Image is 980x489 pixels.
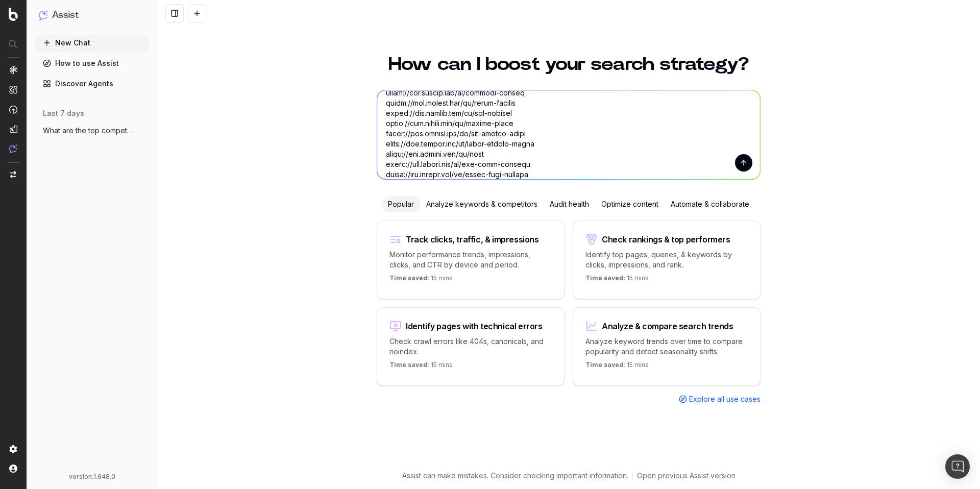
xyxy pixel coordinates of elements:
[39,8,145,22] button: Assist
[389,274,429,282] span: Time saved:
[9,125,17,133] img: Studio
[406,235,539,243] div: Track clicks, traffic, & impressions
[9,8,18,21] img: Botify logo
[585,274,649,286] p: 15 mins
[35,35,149,51] button: New Chat
[389,274,453,286] p: 15 mins
[389,250,552,270] p: Monitor performance trends, impressions, clicks, and CTR by device and period.
[377,90,760,179] textarea: loremips dol sitametco adip el SEDd. Eiusmodte 2 incididu utla etdo magnaaliquae adm veni quis no...
[377,55,761,74] h1: How can I boost your search strategy?
[544,196,595,212] div: Audit health
[585,361,625,369] span: Time saved:
[9,105,17,114] img: Activation
[406,322,543,330] div: Identify pages with technical errors
[602,322,733,330] div: Analyze & compare search trends
[689,394,761,404] span: Explore all use cases
[43,108,84,118] span: last 7 days
[35,55,149,71] a: How to use Assist
[585,336,748,357] p: Analyze keyword trends over time to compare popularity and detect seasonality shifts.
[9,445,17,453] img: Setting
[9,464,17,473] img: My account
[595,196,665,212] div: Optimize content
[43,126,133,136] span: What are the top competitors ranking for
[9,66,17,74] img: Analytics
[39,10,48,20] img: Assist
[9,144,17,153] img: Assist
[402,471,628,481] p: Assist can make mistakes. Consider checking important information.
[585,274,625,282] span: Time saved:
[389,336,552,357] p: Check crawl errors like 404s, canonicals, and noindex.
[665,196,755,212] div: Automate & collaborate
[602,235,730,243] div: Check rankings & top performers
[52,8,79,22] h1: Assist
[585,361,649,373] p: 15 mins
[389,361,429,369] span: Time saved:
[945,454,970,479] div: Open Intercom Messenger
[39,473,145,481] div: version: 1.648.0
[9,85,17,94] img: Intelligence
[35,76,149,92] a: Discover Agents
[389,361,453,373] p: 15 mins
[420,196,544,212] div: Analyze keywords & competitors
[637,471,736,481] a: Open previous Assist version
[382,196,420,212] div: Popular
[10,171,16,178] img: Switch project
[679,394,761,404] a: Explore all use cases
[585,250,748,270] p: Identify top pages, queries, & keywords by clicks, impressions, and rank.
[35,123,149,139] button: What are the top competitors ranking for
